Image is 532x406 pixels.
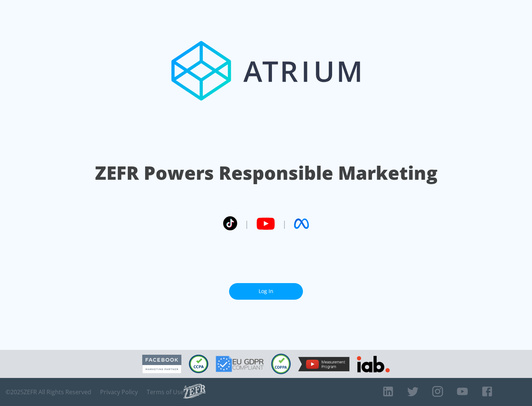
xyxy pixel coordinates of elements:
img: YouTube Measurement Program [298,357,349,371]
img: GDPR Compliant [216,356,264,372]
a: Privacy Policy [100,388,138,396]
span: | [282,218,287,229]
img: COPPA Compliant [271,354,291,374]
img: CCPA Compliant [189,355,208,373]
span: | [245,218,249,229]
img: IAB [357,356,390,372]
span: © 2025 ZEFR All Rights Reserved [6,388,91,396]
h1: ZEFR Powers Responsible Marketing [95,160,437,186]
a: Terms of Use [147,388,184,396]
a: Log In [229,283,303,300]
img: Facebook Marketing Partner [142,355,181,374]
